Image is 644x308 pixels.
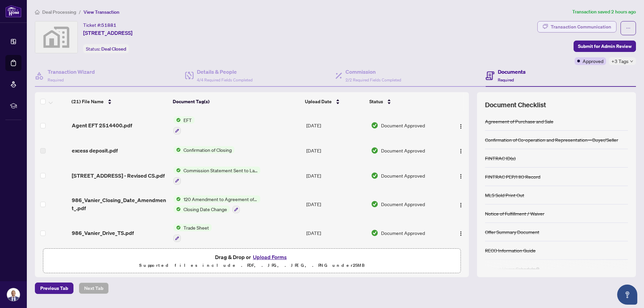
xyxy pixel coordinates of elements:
span: down [630,60,633,63]
span: [STREET_ADDRESS] [83,29,132,37]
button: Upload Forms [251,253,289,261]
span: Closing Date Change [181,205,230,213]
img: Document Status [371,200,378,208]
div: MLS Sold Print Out [485,191,524,199]
button: Status IconConfirmation of Closing [173,146,234,153]
span: 986_Vanier_Closing_Date_Amendment_.pdf [72,196,168,212]
span: (21) File Name [71,98,104,105]
span: Trade Sheet [181,224,212,231]
td: [DATE] [304,111,368,140]
div: Status: [83,44,129,53]
h4: Details & People [197,68,253,76]
img: Logo [458,231,464,236]
span: Deal Processing [42,9,76,15]
span: excess deposit.pdf [72,146,118,155]
button: Status IconEFT [173,116,195,134]
button: Status IconCommission Statement Sent to Lawyer [173,167,260,185]
span: View Transaction [84,9,119,15]
img: Logo [458,174,464,179]
td: [DATE] [304,161,368,190]
span: 2/2 Required Fields Completed [345,77,401,82]
span: ellipsis [626,26,631,30]
img: Logo [458,124,464,129]
span: [STREET_ADDRESS] - Revised CS.pdf [72,172,165,180]
article: Transaction saved 2 hours ago [572,8,636,16]
button: Open asap [617,285,637,305]
img: Document Status [371,147,378,154]
div: Confirmation of Co-operation and Representation—Buyer/Seller [485,136,618,143]
img: svg%3e [35,21,77,53]
span: Drag & Drop orUpload FormsSupported files include .PDF, .JPG, .JPEG, .PNG under25MB [43,249,461,273]
button: Logo [455,145,466,156]
div: RECO Information Guide [485,247,536,254]
img: Document Status [371,172,378,179]
img: Logo [458,148,464,154]
span: Drag & Drop or [215,253,289,261]
span: Document Approved [381,122,425,129]
button: Submit for Admin Review [574,41,636,52]
img: Status Icon [173,205,181,213]
div: Ticket #: [83,21,116,29]
div: Transaction Communication [551,21,611,32]
td: [DATE] [304,219,368,247]
img: Status Icon [173,116,181,124]
h4: Transaction Wizard [48,68,95,76]
span: Document Approved [381,229,425,237]
img: Profile Icon [7,288,20,301]
span: Document Checklist [485,100,546,110]
img: Document Status [371,229,378,237]
h4: Commission [345,68,401,76]
span: EFT [181,116,195,124]
span: Document Approved [381,147,425,154]
img: Status Icon [173,195,181,203]
span: 51881 [101,22,116,28]
h4: Documents [498,68,526,76]
img: Logo [458,202,464,208]
div: Agreement of Purchase and Sale [485,118,553,125]
span: Approved [583,57,603,65]
li: / [79,8,81,16]
span: Deal Closed [101,46,126,52]
span: 986_Vanier_Drive_TS.pdf [72,229,134,237]
span: Submit for Admin Review [578,41,632,52]
span: home [35,10,40,14]
button: Previous Tab [35,283,73,294]
th: Upload Date [302,92,367,111]
td: [DATE] [304,190,368,219]
span: Document Approved [381,200,425,208]
td: [DATE] [304,140,368,161]
span: Confirmation of Closing [181,146,234,153]
div: FINTRAC PEP/HIO Record [485,173,540,180]
span: Status [369,98,383,105]
th: Document Tag(s) [170,92,302,111]
th: (21) File Name [69,92,170,111]
span: Commission Statement Sent to Lawyer [181,167,260,174]
img: Document Status [371,122,378,129]
span: 4/4 Required Fields Completed [197,77,253,82]
span: 120 Amendment to Agreement of Purchase and Sale [181,195,260,203]
img: logo [5,5,21,17]
button: Logo [455,170,466,181]
span: Document Approved [381,172,425,179]
th: Status [367,92,445,111]
span: Required [498,77,514,82]
div: Notice of Fulfillment / Waiver [485,210,544,217]
span: Previous Tab [40,283,68,294]
div: FINTRAC ID(s) [485,155,516,162]
button: Logo [455,120,466,131]
img: Status Icon [173,146,181,153]
span: Required [48,77,64,82]
button: Status IconTrade Sheet [173,224,212,242]
button: Next Tab [79,283,109,294]
img: Status Icon [173,167,181,174]
button: Logo [455,228,466,238]
button: Transaction Communication [537,21,616,33]
span: Agent EFT 2514400.pdf [72,121,132,129]
img: Status Icon [173,224,181,231]
span: +3 Tags [611,57,629,65]
button: Logo [455,199,466,209]
button: Status Icon120 Amendment to Agreement of Purchase and SaleStatus IconClosing Date Change [173,195,260,213]
div: Offer Summary Document [485,228,539,236]
p: Supported files include .PDF, .JPG, .JPEG, .PNG under 25 MB [47,261,457,269]
span: Upload Date [305,98,332,105]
